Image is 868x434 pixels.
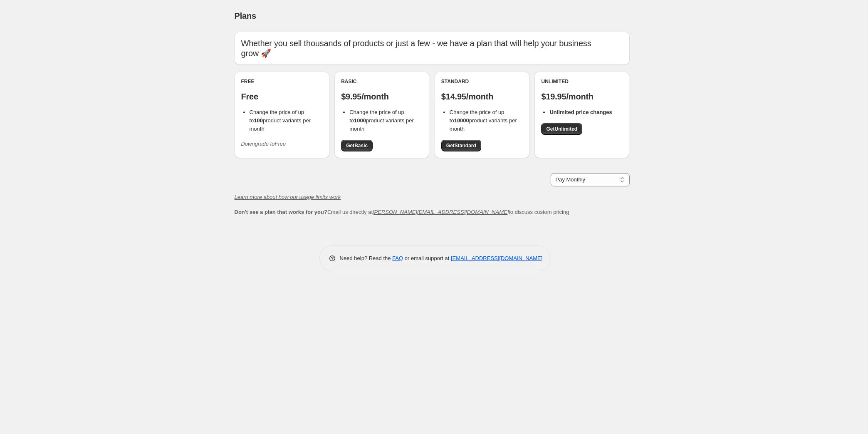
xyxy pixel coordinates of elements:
b: 100 [254,117,263,124]
p: $14.95/month [441,92,523,102]
span: Get Standard [446,142,476,149]
p: $19.95/month [541,92,623,102]
i: Downgrade to Free [241,141,286,147]
span: Get Basic [346,142,368,149]
button: Downgrade toFree [236,137,291,151]
span: Change the price of up to product variants per month [349,109,414,132]
span: Change the price of up to product variants per month [450,109,517,132]
span: or email support at [403,255,451,261]
b: 10000 [454,117,469,124]
div: Free [241,78,323,85]
b: Unlimited price changes [549,109,612,115]
p: Free [241,92,323,102]
div: Basic [341,78,423,85]
p: Whether you sell thousands of products or just a few - we have a plan that will help your busines... [241,38,623,58]
div: Standard [441,78,523,85]
a: [PERSON_NAME][EMAIL_ADDRESS][DOMAIN_NAME] [373,209,509,215]
a: Learn more about how our usage limits work [235,194,341,200]
a: GetBasic [341,140,373,151]
span: Plans [235,11,256,20]
div: Unlimited [541,78,623,85]
a: [EMAIL_ADDRESS][DOMAIN_NAME] [451,255,542,261]
a: GetStandard [441,140,481,151]
span: Change the price of up to product variants per month [250,109,311,132]
p: $9.95/month [341,92,423,102]
a: GetUnlimited [541,123,582,135]
span: Need help? Read the [340,255,393,261]
span: Get Unlimited [546,126,577,132]
b: 1000 [354,117,366,124]
b: Don't see a plan that works for you? [235,209,327,215]
span: Email us directly at to discuss custom pricing [235,209,569,215]
a: FAQ [392,255,403,261]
